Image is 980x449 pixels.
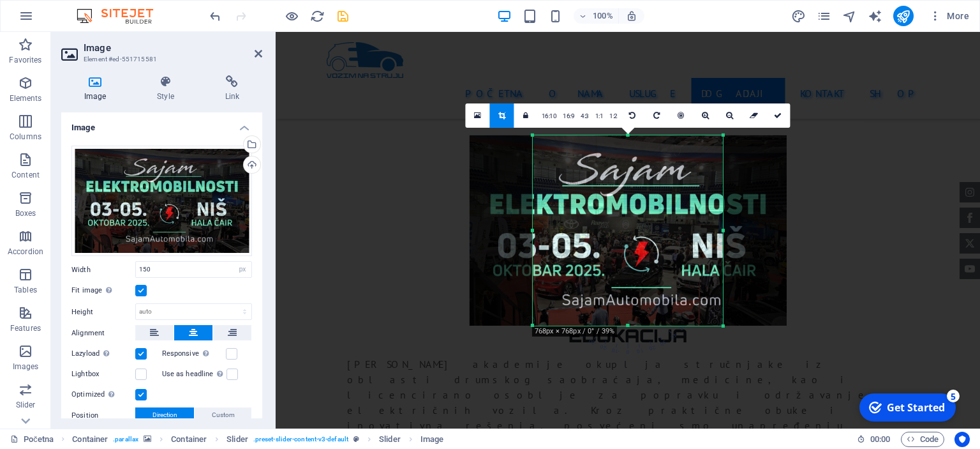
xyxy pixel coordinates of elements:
label: Lightbox [71,367,135,382]
h3: Element #ed-551715581 [84,54,237,65]
button: undo [207,8,223,24]
a: 1:1 [592,103,607,128]
div: Get Started [34,12,93,26]
a: Rotate right 90° [645,103,669,127]
button: Direction [135,407,194,423]
button: Code [901,432,944,447]
div: Sajam0305VOZI--mnHll2YssHXfXqqJlC9eg.jpg [71,146,252,257]
p: Slider [16,400,36,410]
button: text_generator [868,8,883,24]
label: Lazyload [71,346,135,361]
span: 00 00 [870,432,890,447]
label: Alignment [71,326,135,341]
button: publish [893,6,914,26]
label: Optimized [71,387,135,402]
a: 16:9 [560,103,577,128]
a: Keep aspect ratio [514,103,538,127]
h2: Image [84,42,262,54]
nav: breadcrumb [72,432,443,447]
i: Publish [896,9,910,24]
i: On resize automatically adjust zoom level to fit chosen device. [626,10,637,22]
button: Custom [195,407,251,423]
i: Design (Ctrl+Alt+Y) [791,9,806,24]
span: . parallax [113,432,138,447]
span: Click to select. Double-click to edit [226,432,248,447]
span: Direction [152,407,177,423]
button: More [924,6,974,26]
p: Favorites [9,55,41,65]
a: Confirm [766,103,791,127]
a: Zoom in [694,103,718,127]
img: Editor Logo [73,8,169,24]
i: Save (Ctrl+S) [336,9,350,24]
span: Custom [212,407,235,423]
span: Click to select. Double-click to edit [171,432,207,447]
p: Boxes [15,208,36,218]
a: Crop mode [490,103,514,127]
p: Content [11,170,40,180]
div: Get Started 5 items remaining, 0% complete [7,5,103,33]
h4: Style [134,75,202,102]
a: Rotate left 90° [621,103,645,127]
p: Tables [14,285,37,295]
label: Width [71,266,135,273]
p: Features [10,323,41,333]
div: 768px × 768px / 0° / 39% [532,326,617,337]
div: 5 [94,1,107,14]
a: Zoom out [718,103,742,127]
i: AI Writer [868,9,882,24]
button: Usercentrics [954,432,970,447]
button: design [791,8,806,24]
a: Select files from the file manager, stock photos, or upload file(s) [466,103,490,127]
a: 16:10 [538,103,560,128]
i: This element is a customizable preset [353,436,359,443]
p: Images [13,361,39,372]
a: Center [669,103,694,127]
h4: Image [61,112,262,135]
button: Click here to leave preview mode and continue editing [284,8,299,24]
span: . preset-slider-content-v3-default [253,432,348,447]
label: Responsive [162,346,226,361]
span: Click to select. Double-click to edit [72,432,108,447]
button: pages [817,8,832,24]
button: reload [309,8,325,24]
i: Reload page [310,9,325,24]
i: Undo: Change image (Ctrl+Z) [208,9,223,24]
span: Click to select. Double-click to edit [420,432,443,447]
span: Code [907,432,939,447]
i: Pages (Ctrl+Alt+S) [817,9,831,24]
span: : [879,434,881,444]
p: Columns [10,132,41,142]
label: Fit image [71,283,135,298]
a: 4:3 [577,103,592,128]
i: Navigator [842,9,857,24]
label: Use as headline [162,367,226,382]
a: 1:2 [606,103,621,128]
span: More [929,10,969,22]
label: Height [71,308,135,316]
label: Position [71,408,135,423]
p: Accordion [8,247,43,257]
button: 100% [574,8,619,24]
p: Elements [10,93,42,103]
h4: Link [202,75,262,102]
button: navigator [842,8,857,24]
h4: Image [61,75,134,102]
h6: 100% [593,8,613,24]
button: save [335,8,350,24]
a: Reset [742,103,766,127]
span: Click to select. Double-click to edit [379,432,401,447]
h6: Session time [857,432,891,447]
a: Click to cancel selection. Double-click to open Pages [10,432,54,447]
i: This element contains a background [144,436,151,443]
